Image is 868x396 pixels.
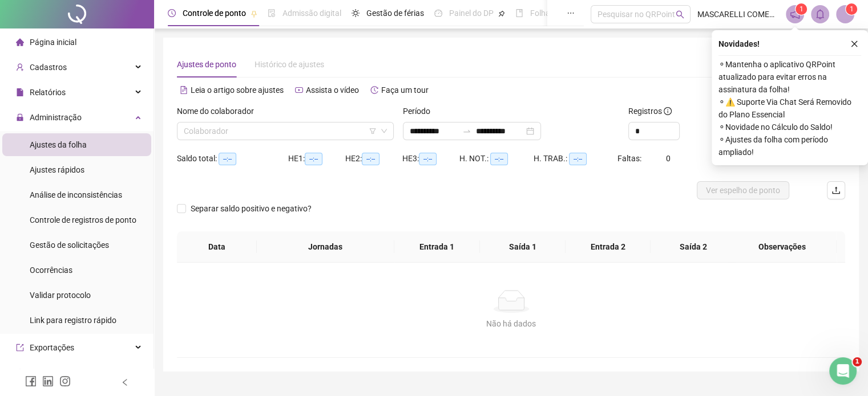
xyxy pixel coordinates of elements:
span: --:-- [569,153,587,165]
span: Registros [628,105,672,117]
th: Entrada 1 [394,231,480,263]
span: Relatórios [30,88,66,97]
span: 1 [850,5,854,13]
span: file-text [180,86,188,94]
div: HE 1: [288,152,345,165]
label: Período [403,105,438,117]
span: linkedin [42,375,54,387]
div: HE 3: [402,152,459,165]
span: upload [831,186,841,195]
span: filter [369,128,376,134]
span: search [676,10,684,19]
span: Separar saldo positivo e negativo? [186,202,316,215]
span: user-add [16,63,24,71]
span: instagram [59,375,71,387]
span: swap-right [462,126,471,136]
span: file-done [268,9,276,17]
span: 0 [666,154,671,163]
iframe: Intercom live chat [829,357,857,385]
span: clock-circle [168,9,176,17]
div: Saldo total: [177,152,288,165]
th: Entrada 2 [566,231,651,263]
span: Análise de inconsistências [30,190,122,199]
th: Saída 2 [651,231,736,263]
span: bell [815,9,825,19]
span: close [850,40,858,48]
span: --:-- [219,153,236,165]
span: left [121,378,129,386]
span: Controle de ponto [183,9,246,18]
span: Histórico de ajustes [255,60,324,69]
span: Assista o vídeo [306,85,359,95]
label: Nome do colaborador [177,105,261,117]
div: H. TRAB.: [534,152,617,165]
span: --:-- [490,153,508,165]
span: ⚬ ⚠️ Suporte Via Chat Será Removido do Plano Essencial [718,96,861,121]
span: pushpin [498,10,505,17]
span: Admissão digital [282,9,341,18]
span: MASCARELLI COMERCIO DE COUROS [697,8,779,21]
span: facebook [25,375,37,387]
span: Cadastros [30,63,67,72]
span: notification [790,9,800,19]
th: Jornadas [257,231,394,263]
span: Faça um tour [381,85,429,95]
span: Integrações [30,368,72,377]
th: Data [177,231,257,263]
span: Validar protocolo [30,291,91,300]
sup: Atualize o seu contato no menu Meus Dados [846,3,857,15]
span: youtube [295,86,303,94]
th: Observações [728,231,837,263]
span: history [370,86,378,94]
span: down [381,128,387,134]
span: Leia o artigo sobre ajustes [191,85,284,95]
span: Observações [737,240,828,253]
span: book [515,9,523,17]
span: ⚬ Novidade no Cálculo do Saldo! [718,121,861,133]
span: Link para registro rápido [30,316,116,325]
span: Administração [30,113,82,122]
span: ⚬ Mantenha o aplicativo QRPoint atualizado para evitar erros na assinatura da folha! [718,58,861,96]
span: file [16,88,24,96]
span: sun [352,9,360,17]
span: info-circle [664,107,672,115]
button: Ver espelho de ponto [697,181,789,199]
sup: 1 [796,3,807,15]
span: home [16,38,24,46]
span: Exportações [30,343,74,352]
div: H. NOT.: [459,152,534,165]
span: Faltas: [617,154,643,163]
span: Controle de registros de ponto [30,215,136,224]
span: --:-- [362,153,380,165]
span: Ajustes de ponto [177,60,236,69]
span: pushpin [251,10,257,17]
span: Folha de pagamento [530,9,603,18]
span: to [462,126,471,136]
span: dashboard [434,9,442,17]
span: --:-- [419,153,437,165]
span: Página inicial [30,38,76,47]
div: Não há dados [191,317,831,330]
span: lock [16,113,24,121]
span: export [16,344,24,352]
span: Gestão de férias [366,9,424,18]
span: ellipsis [567,9,575,17]
span: Ocorrências [30,266,72,275]
th: Saída 1 [480,231,566,263]
span: ⚬ Ajustes da folha com período ampliado! [718,133,861,158]
span: 1 [853,357,862,366]
span: Painel do DP [449,9,494,18]
span: Novidades ! [718,38,760,50]
span: 1 [800,5,804,13]
span: --:-- [305,153,322,165]
span: Ajustes rápidos [30,165,84,174]
span: Gestão de solicitações [30,240,109,250]
span: Ajustes da folha [30,140,87,149]
div: HE 2: [345,152,402,165]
